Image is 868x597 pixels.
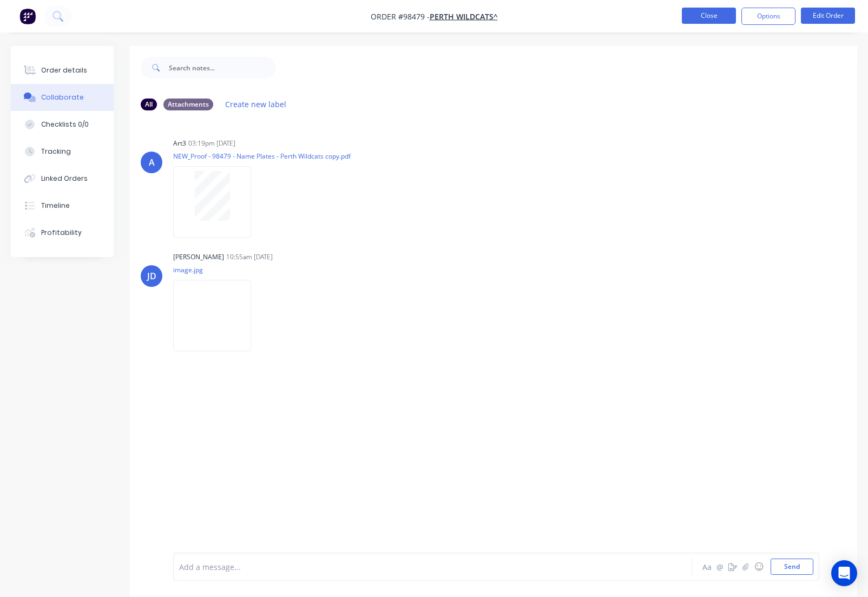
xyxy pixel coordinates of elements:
p: image.jpg [173,265,262,274]
div: Attachments [163,99,213,110]
button: ☺ [752,560,765,573]
button: Send [771,559,813,575]
p: NEW_Proof - 98479 - Name Plates - Perth Wildcats copy.pdf [173,152,351,161]
button: Close [682,8,736,24]
div: A [149,156,155,169]
button: Linked Orders [11,165,114,192]
div: [PERSON_NAME] [173,252,224,262]
div: Checklists 0/0 [41,120,89,129]
div: Collaborate [41,93,84,102]
div: Timeline [41,201,70,211]
span: Order #98479 - [371,11,430,22]
button: Timeline [11,192,114,219]
div: Profitability [41,228,82,238]
button: Order details [11,57,114,84]
button: Tracking [11,138,114,165]
div: Order details [41,65,87,75]
button: Options [741,8,795,25]
div: Tracking [41,147,71,156]
div: Open Intercom Messenger [831,560,857,586]
button: Collaborate [11,84,114,111]
div: JD [147,270,156,283]
button: Create new label [220,97,292,111]
img: Factory [19,8,36,24]
div: 03:19pm [DATE] [188,139,235,148]
button: Checklists 0/0 [11,111,114,138]
div: Linked Orders [41,174,88,183]
div: 10:55am [DATE] [226,252,273,262]
button: Edit Order [801,8,855,24]
a: PERTH WILDCATS^ [430,11,498,22]
div: art3 [173,139,186,148]
input: Search notes... [169,57,276,78]
button: Aa [700,560,713,573]
button: @ [713,560,726,573]
button: Profitability [11,219,114,246]
div: All [141,99,157,110]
